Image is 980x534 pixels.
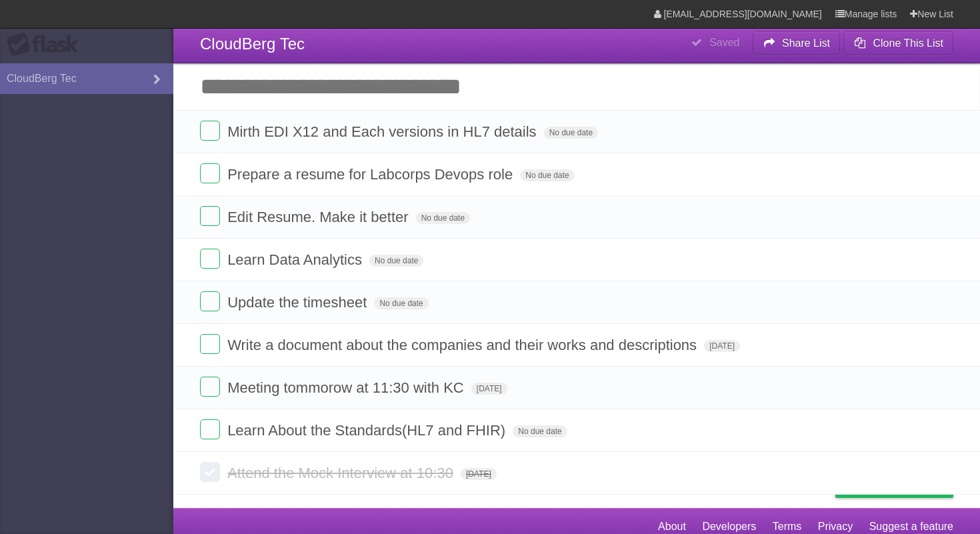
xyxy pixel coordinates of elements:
[227,465,457,481] span: Attend the Mock Interview at 10:30
[863,474,947,497] span: Buy me a coffee
[843,31,953,55] button: Clone This List
[471,383,507,395] span: [DATE]
[544,127,598,139] span: No due date
[227,166,516,183] span: Prepare a resume for Labcorps Devops role
[227,209,411,225] span: Edit Resume. Make it better
[227,123,539,140] span: Mirth EDI X12 and Each versions in HL7 details
[461,468,497,480] span: [DATE]
[704,340,740,352] span: [DATE]
[200,334,220,354] label: Done
[200,249,220,269] label: Done
[200,377,220,397] label: Done
[520,169,574,181] span: No due date
[200,206,220,226] label: Done
[227,251,365,268] span: Learn Data Analytics
[227,294,370,311] span: Update the timesheet
[200,163,220,183] label: Done
[374,297,428,309] span: No due date
[200,35,305,53] span: CloudBerg Tec
[513,425,567,437] span: No due date
[782,37,830,49] b: Share List
[369,255,423,267] span: No due date
[416,212,470,224] span: No due date
[709,37,739,48] b: Saved
[227,422,509,439] span: Learn About the Standards(HL7 and FHIR)
[200,419,220,439] label: Done
[7,33,87,57] div: Flask
[200,121,220,141] label: Done
[227,379,467,396] span: Meeting tommorow at 11:30 with KC
[227,337,700,353] span: Write a document about the companies and their works and descriptions
[200,462,220,482] label: Done
[873,37,943,49] b: Clone This List
[200,291,220,311] label: Done
[753,31,841,55] button: Share List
